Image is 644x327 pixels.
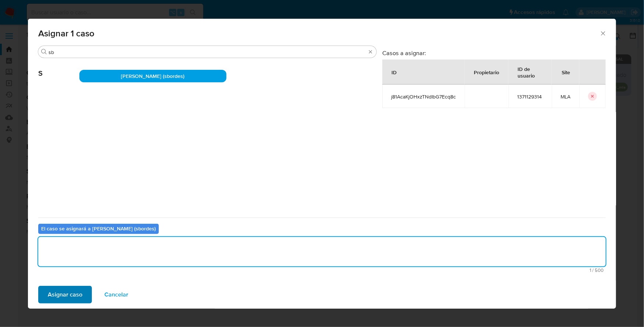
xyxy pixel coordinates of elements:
[368,49,373,55] button: Borrar
[79,70,226,82] div: [PERSON_NAME] (sbordes)
[465,63,508,81] div: Propietario
[600,30,606,36] button: Cerrar ventana
[383,63,405,81] div: ID
[41,49,47,55] button: Buscar
[561,93,570,100] span: MLA
[38,29,600,38] span: Asignar 1 caso
[391,93,456,100] span: j81AcaKjOHxzTNdIbG7Ecq8c
[28,19,616,309] div: assign-modal
[40,268,604,273] span: Máximo 500 caracteres
[41,225,156,232] b: El caso se asignará a [PERSON_NAME] (sbordes)
[49,49,366,55] input: Buscar analista
[509,60,551,84] div: ID de usuario
[38,58,79,78] span: S
[517,93,543,100] span: 1371129314
[95,286,138,303] button: Cancelar
[588,92,597,101] button: icon-button
[121,72,185,80] span: [PERSON_NAME] (sbordes)
[38,286,92,303] button: Asignar caso
[48,287,82,303] span: Asignar caso
[104,287,128,303] span: Cancelar
[553,63,579,81] div: Site
[382,49,606,57] h3: Casos a asignar:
